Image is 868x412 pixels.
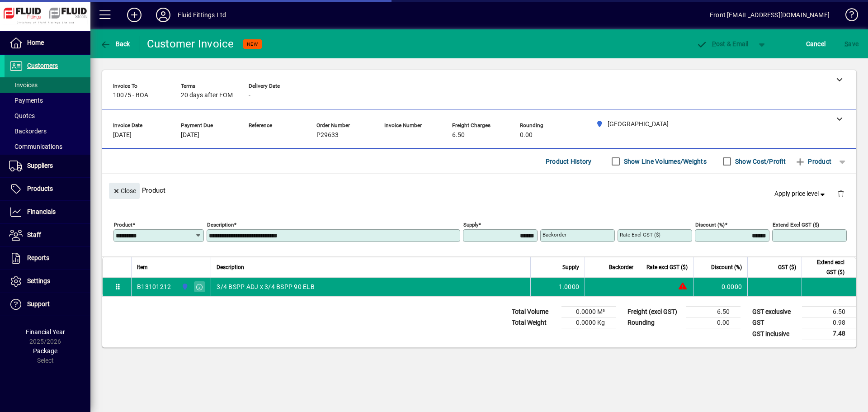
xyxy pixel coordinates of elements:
[830,189,852,198] app-page-header-button: Delete
[802,328,856,340] td: 7.48
[748,307,802,317] td: GST exclusive
[802,317,856,328] td: 0.98
[178,8,226,22] div: Fluid Fittings Ltd
[5,224,90,246] a: Staff
[207,222,234,228] mat-label: Description
[695,222,725,228] mat-label: Discount (%)
[807,257,844,277] span: Extend excl GST ($)
[542,232,566,238] mat-label: Backorder
[696,40,749,47] span: ost & Email
[9,112,35,119] span: Quotes
[520,132,533,139] span: 0.00
[463,222,478,228] mat-label: Supply
[839,2,857,31] a: Knowledge Base
[249,92,250,99] span: -
[181,132,199,139] span: [DATE]
[711,262,742,272] span: Discount (%)
[844,40,848,47] span: S
[9,97,43,104] span: Payments
[27,162,53,169] span: Suppliers
[5,93,90,108] a: Payments
[102,174,856,207] div: Product
[507,307,561,317] td: Total Volume
[9,81,38,89] span: Invoices
[806,37,826,51] span: Cancel
[561,317,616,328] td: 0.0000 Kg
[748,328,802,340] td: GST inclusive
[9,143,62,150] span: Communications
[316,132,339,139] span: P29633
[774,189,827,199] span: Apply price level
[623,307,686,317] td: Freight (excl GST)
[620,232,660,238] mat-label: Rate excl GST ($)
[5,178,90,200] a: Products
[686,317,741,328] td: 0.00
[114,222,132,228] mat-label: Product
[844,37,859,51] span: ave
[137,282,171,291] div: B13101212
[802,307,856,317] td: 6.50
[5,293,90,316] a: Support
[542,153,595,170] button: Product History
[384,132,386,139] span: -
[562,262,579,272] span: Supply
[622,157,707,166] label: Show Line Volumes/Weights
[712,40,716,47] span: P
[5,201,90,223] a: Financials
[107,186,142,194] app-page-header-button: Close
[842,36,861,52] button: Save
[113,132,132,139] span: [DATE]
[561,307,616,317] td: 0.0000 M³
[249,132,250,139] span: -
[830,183,852,204] button: Delete
[27,62,58,69] span: Customers
[546,154,592,169] span: Product History
[778,262,796,272] span: GST ($)
[5,108,90,123] a: Quotes
[5,77,90,93] a: Invoices
[217,282,315,291] span: 3/4 BSPP ADJ x 3/4 BSPP 90 ELB
[5,139,90,154] a: Communications
[217,262,244,272] span: Description
[120,7,149,23] button: Add
[113,92,148,99] span: 10075 - BOA
[27,277,50,284] span: Settings
[27,39,44,46] span: Home
[623,317,686,328] td: Rounding
[27,185,53,192] span: Products
[181,92,233,99] span: 20 days after EOM
[247,41,258,47] span: NEW
[5,32,90,54] a: Home
[507,317,561,328] td: Total Weight
[33,347,57,355] span: Package
[748,317,802,328] td: GST
[646,262,688,272] span: Rate excl GST ($)
[27,231,41,238] span: Staff
[693,278,747,296] td: 0.0000
[9,128,47,135] span: Backorders
[109,183,140,199] button: Close
[559,282,580,291] span: 1.0000
[804,36,828,52] button: Cancel
[137,262,148,272] span: Item
[179,282,189,292] span: AUCKLAND
[26,328,65,336] span: Financial Year
[98,36,132,52] button: Back
[686,307,741,317] td: 6.50
[5,123,90,139] a: Backorders
[733,157,786,166] label: Show Cost/Profit
[90,36,140,52] app-page-header-button: Back
[27,254,49,261] span: Reports
[5,155,90,177] a: Suppliers
[609,262,633,272] span: Backorder
[773,222,819,228] mat-label: Extend excl GST ($)
[100,40,130,47] span: Back
[790,153,836,170] button: Product
[771,186,830,202] button: Apply price level
[710,8,830,22] div: Front [EMAIL_ADDRESS][DOMAIN_NAME]
[5,247,90,270] a: Reports
[452,132,465,139] span: 6.50
[795,154,831,169] span: Product
[149,7,178,23] button: Profile
[147,37,234,51] div: Customer Invoice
